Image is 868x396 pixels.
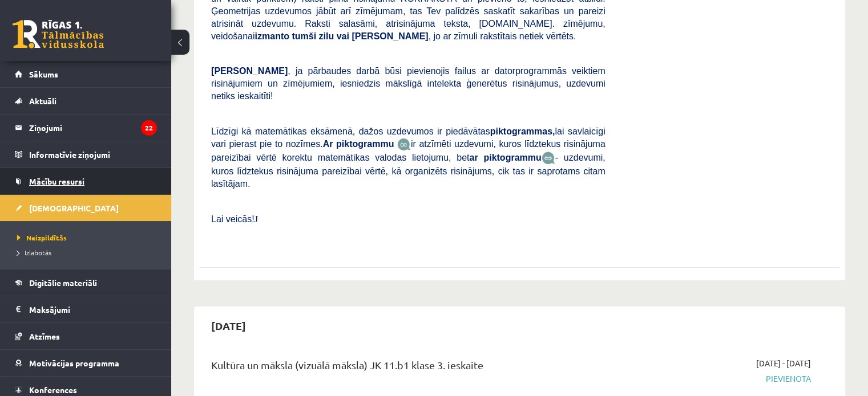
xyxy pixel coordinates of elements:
[623,373,811,385] span: Pievienota
[15,296,157,322] a: Maksājumi
[211,66,605,101] span: , ja pārbaudes darbā būsi pievienojis failus ar datorprogrammās veiktiem risinājumiem un zīmējumi...
[255,214,258,224] span: J
[29,69,58,79] span: Sākums
[29,115,157,141] legend: Ziņojumi
[211,153,605,189] span: - uzdevumi, kuros līdztekus risinājuma pareizībai vērtē, kā organizēts risinājums, cik tas ir sap...
[29,141,157,168] legend: Informatīvie ziņojumi
[29,277,97,288] span: Digitālie materiāli
[15,350,157,376] a: Motivācijas programma
[29,96,56,106] span: Aktuāli
[211,126,605,149] span: Līdzīgi kā matemātikas eksāmenā, dažos uzdevumos ir piedāvātas lai savlaicīgi vari pierast pie to...
[15,323,157,349] a: Atzīmes
[211,214,255,224] span: Lai veicās!
[29,385,77,395] span: Konferences
[542,152,555,165] img: wKvN42sLe3LLwAAAABJRU5ErkJggg==
[17,248,51,257] span: Izlabotās
[255,31,289,41] b: izmanto
[292,31,428,41] b: tumši zilu vai [PERSON_NAME]
[141,120,157,136] i: 22
[211,357,605,378] div: Kultūra un māksla (vizuālā māksla) JK 11.b1 klase 3. ieskaite
[29,176,84,186] span: Mācību resursi
[17,247,160,258] a: Izlabotās
[15,270,157,296] a: Digitālie materiāli
[29,358,119,368] span: Motivācijas programma
[200,312,257,339] h2: [DATE]
[15,141,157,168] a: Informatīvie ziņojumi
[15,61,157,87] a: Sākums
[17,233,67,242] span: Neizpildītās
[490,126,555,136] b: piktogrammas,
[756,357,811,369] span: [DATE] - [DATE]
[29,203,119,213] span: [DEMOGRAPHIC_DATA]
[211,66,288,76] span: [PERSON_NAME]
[29,296,157,322] legend: Maksājumi
[15,168,157,194] a: Mācību resursi
[15,195,157,221] a: [DEMOGRAPHIC_DATA]
[13,20,104,48] a: Rīgas 1. Tālmācības vidusskola
[17,232,160,243] a: Neizpildītās
[397,138,411,151] img: JfuEzvunn4EvwAAAAASUVORK5CYII=
[29,331,60,341] span: Atzīmes
[15,115,157,141] a: Ziņojumi22
[211,139,605,162] span: ir atzīmēti uzdevumi, kuros līdztekus risinājuma pareizībai vērtē korektu matemātikas valodas lie...
[469,153,541,162] b: ar piktogrammu
[323,139,394,149] b: Ar piktogrammu
[15,88,157,114] a: Aktuāli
